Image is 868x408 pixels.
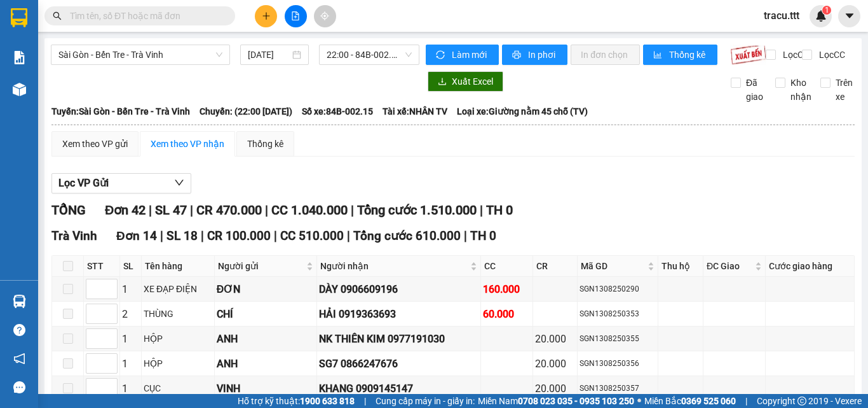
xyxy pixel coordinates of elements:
[580,283,656,295] div: SGN1308250290
[578,327,658,351] td: SGN1308250355
[247,137,283,151] div: Thống kê
[300,396,355,406] strong: 1900 633 818
[196,202,262,218] span: CR 470.000
[438,77,447,87] span: download
[70,9,220,23] input: Tìm tên, số ĐT hoặc mã đơn
[822,6,831,15] sup: 1
[120,256,142,277] th: SL
[535,381,575,397] div: 20.000
[457,104,588,118] span: Loại xe: Giường nằm 45 chỗ (TV)
[578,277,658,302] td: SGN1308250290
[265,202,268,218] span: |
[51,106,190,116] b: Tuyến: Sài Gòn - Bến Tre - Trà Vinh
[116,229,157,243] span: Đơn 14
[785,76,817,104] span: Kho nhận
[255,5,277,27] button: plus
[151,137,224,151] div: Xem theo VP nhận
[13,83,26,96] img: warehouse-icon
[122,306,139,322] div: 2
[144,282,212,296] div: XE ĐẠP ĐIỆN
[58,45,222,64] span: Sài Gòn - Bến Tre - Trà Vinh
[155,202,187,218] span: SL 47
[831,76,858,104] span: Trên xe
[637,398,641,404] span: ⚪️
[730,45,766,65] img: 9k=
[535,356,575,372] div: 20.000
[580,308,656,320] div: SGN1308250353
[580,383,656,395] div: SGN1308250357
[581,259,645,273] span: Mã GD
[190,202,193,218] span: |
[207,229,271,243] span: CR 100.000
[302,104,373,118] span: Số xe: 84B-002.15
[274,229,277,243] span: |
[62,137,128,151] div: Xem theo VP gửi
[428,71,503,92] button: downloadXuất Excel
[319,356,478,372] div: SG7 0866247676
[351,202,354,218] span: |
[383,104,447,118] span: Tài xế: NHÂN TV
[51,202,86,218] span: TỔNG
[483,281,531,297] div: 160.000
[11,8,27,27] img: logo-vxr
[320,11,329,20] span: aim
[754,8,810,24] span: tracu.ttt
[347,229,350,243] span: |
[280,229,344,243] span: CC 510.000
[217,381,315,397] div: VINH
[797,397,806,405] span: copyright
[778,48,811,62] span: Lọc CR
[578,376,658,401] td: SGN1308250357
[486,202,513,218] span: TH 0
[314,5,336,27] button: aim
[144,356,212,370] div: HỘP
[144,381,212,395] div: CỤC
[166,229,198,243] span: SL 18
[320,259,468,273] span: Người nhận
[464,229,467,243] span: |
[535,331,575,347] div: 20.000
[452,48,489,62] span: Làm mới
[707,259,752,273] span: ĐC Giao
[160,229,163,243] span: |
[741,76,768,104] span: Đã giao
[815,10,827,22] img: icon-new-feature
[580,333,656,345] div: SGN1308250355
[217,281,315,297] div: ĐƠN
[452,74,493,88] span: Xuất Excel
[512,50,523,60] span: printer
[51,229,97,243] span: Trà Vinh
[53,11,62,20] span: search
[436,50,447,60] span: sync
[122,331,139,347] div: 1
[844,10,855,22] span: caret-down
[766,256,855,277] th: Cước giao hàng
[353,229,461,243] span: Tổng cước 610.000
[201,229,204,243] span: |
[658,256,703,277] th: Thu hộ
[142,256,215,277] th: Tên hàng
[248,48,290,62] input: 13/08/2025
[217,331,315,347] div: ANH
[122,281,139,297] div: 1
[578,302,658,327] td: SGN1308250353
[105,202,146,218] span: Đơn 42
[838,5,860,27] button: caret-down
[144,332,212,346] div: HỘP
[13,353,25,365] span: notification
[643,45,717,65] button: bar-chartThống kê
[13,324,25,336] span: question-circle
[217,356,315,372] div: ANH
[174,178,184,188] span: down
[528,48,557,62] span: In phơi
[364,394,366,408] span: |
[478,394,634,408] span: Miền Nam
[814,48,847,62] span: Lọc CC
[122,356,139,372] div: 1
[669,48,707,62] span: Thống kê
[319,331,478,347] div: NK THIÊN KIM 0977191030
[200,104,292,118] span: Chuyến: (22:00 [DATE])
[681,396,736,406] strong: 0369 525 060
[480,202,483,218] span: |
[518,396,634,406] strong: 0708 023 035 - 0935 103 250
